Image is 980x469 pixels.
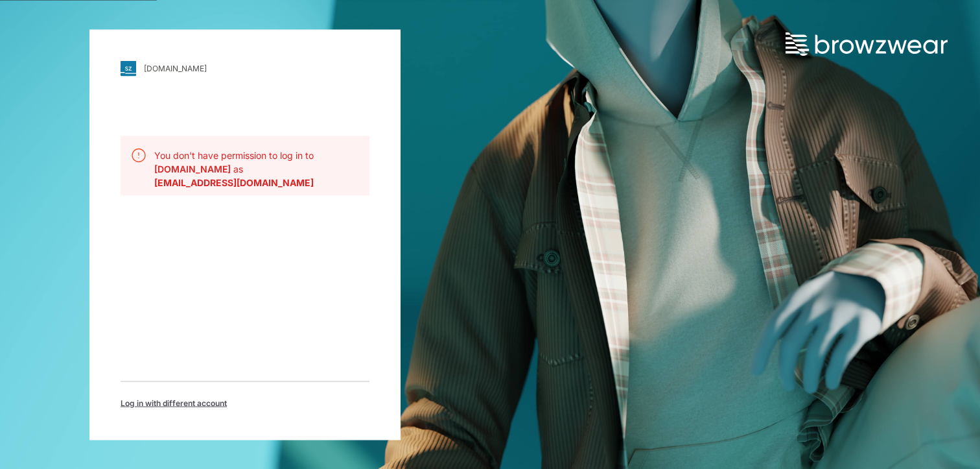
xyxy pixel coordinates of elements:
[121,397,227,409] span: Log in with different account
[121,60,136,76] img: svg+xml;base64,PHN2ZyB3aWR0aD0iMjgiIGhlaWdodD0iMjgiIHZpZXdCb3g9IjAgMCAyOCAyOCIgZmlsbD0ibm9uZSIgeG...
[154,148,359,175] p: You don't have permission to log in to as
[786,32,948,56] img: browzwear-logo.73288ffb.svg
[121,60,369,76] a: [DOMAIN_NAME]
[131,147,146,163] img: svg+xml;base64,PHN2ZyB3aWR0aD0iMjQiIGhlaWdodD0iMjQiIHZpZXdCb3g9IjAgMCAyNCAyNCIgZmlsbD0ibm9uZSIgeG...
[144,64,207,73] div: [DOMAIN_NAME]
[154,163,233,174] b: [DOMAIN_NAME]
[154,176,314,187] b: [EMAIL_ADDRESS][DOMAIN_NAME]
